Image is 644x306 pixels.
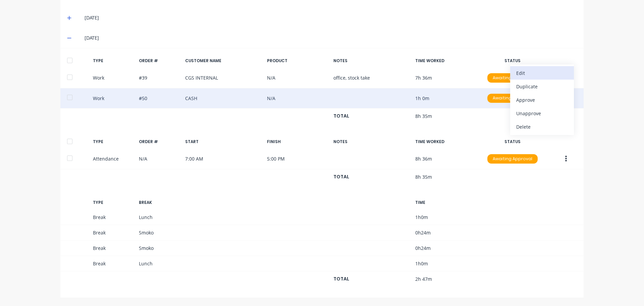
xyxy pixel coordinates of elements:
[93,58,134,64] div: TYPE
[487,94,538,103] div: Awaiting Approval
[85,34,577,42] div: [DATE]
[333,139,410,145] div: NOTES
[516,108,568,118] div: Unapprove
[139,139,180,145] div: ORDER #
[415,200,476,206] div: TIME
[487,154,538,164] div: Awaiting Approval
[185,139,262,145] div: START
[516,122,568,132] div: Delete
[482,139,543,145] div: STATUS
[415,139,476,145] div: TIME WORKED
[267,58,328,64] div: PRODUCT
[516,68,568,78] div: Edit
[139,58,180,64] div: ORDER #
[267,139,328,145] div: FINISH
[487,73,538,83] div: Awaiting Approval
[516,82,568,91] div: Duplicate
[93,200,134,206] div: TYPE
[415,58,476,64] div: TIME WORKED
[333,58,410,64] div: NOTES
[93,139,134,145] div: TYPE
[139,200,180,206] div: BREAK
[185,58,262,64] div: CUSTOMER NAME
[482,58,543,64] div: STATUS
[85,14,577,21] div: [DATE]
[516,95,568,105] div: Approve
